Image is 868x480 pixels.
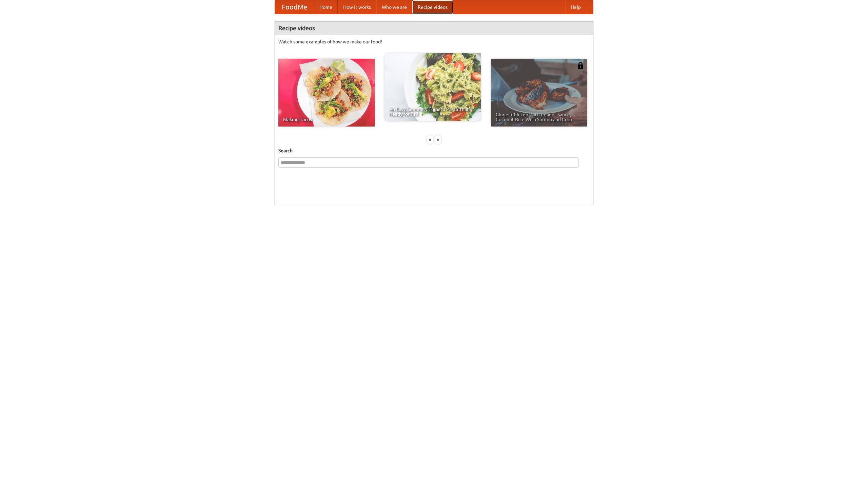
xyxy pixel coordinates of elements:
h5: Search [278,147,590,154]
div: « [427,135,433,144]
div: » [435,135,441,144]
a: An Easy, Summery Tomato Pasta That's Ready for Fall [384,53,481,121]
a: Recipe videos [412,0,453,14]
p: Watch some examples of how we make our food! [278,38,590,45]
a: Who we are [376,0,412,14]
span: An Easy, Summery Tomato Pasta That's Ready for Fall [389,107,476,116]
a: Home [314,0,338,14]
img: 483408.png [577,62,584,69]
a: Help [565,0,586,14]
span: Making Tacos [283,117,370,122]
a: FoodMe [275,0,314,14]
a: How it works [338,0,376,14]
a: Making Tacos [278,59,375,127]
h4: Recipe videos [275,21,593,35]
